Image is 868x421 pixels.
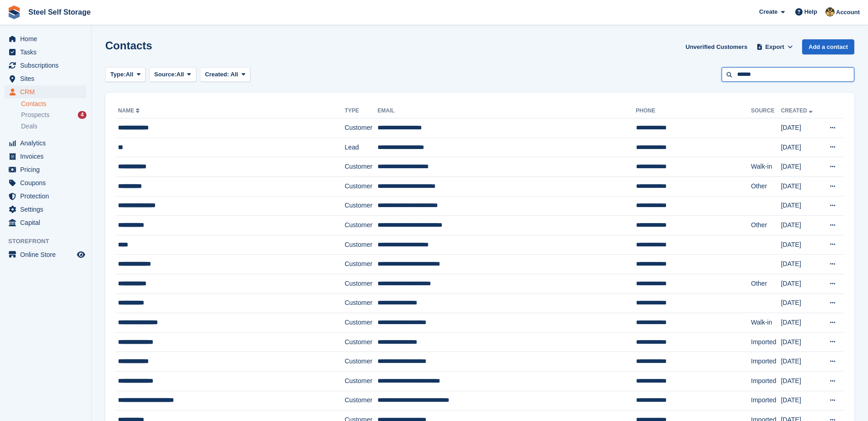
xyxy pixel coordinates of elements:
[20,59,75,72] span: Subscriptions
[7,5,21,19] img: stora-icon-8386f47178a22dfd0bd8f6a31ec36ba5ce8667c1dd55bd0f319d3a0aa187defe.svg
[345,274,377,293] td: Customer
[5,59,86,72] a: menu
[751,157,781,177] td: Walk-in
[21,110,86,120] a: Prospects 4
[5,248,86,261] a: menu
[781,138,821,157] td: [DATE]
[345,216,377,235] td: Customer
[345,332,377,352] td: Customer
[345,118,377,138] td: Customer
[5,32,86,45] a: menu
[5,163,86,176] a: menu
[377,104,636,118] th: Email
[781,118,821,138] td: [DATE]
[836,8,860,17] span: Account
[345,176,377,196] td: Customer
[20,32,75,45] span: Home
[751,216,781,235] td: Other
[20,85,75,98] span: CRM
[5,216,86,229] a: menu
[20,203,75,216] span: Settings
[345,157,377,177] td: Customer
[781,157,821,177] td: [DATE]
[345,293,377,313] td: Customer
[5,85,86,98] a: menu
[751,274,781,293] td: Other
[804,7,817,16] span: Help
[751,104,781,118] th: Source
[20,46,75,59] span: Tasks
[345,196,377,216] td: Customer
[20,248,75,261] span: Online Store
[766,43,784,52] span: Export
[149,67,196,82] button: Source: All
[781,107,814,114] a: Created
[345,313,377,333] td: Customer
[231,71,238,78] span: All
[5,150,86,163] a: menu
[751,371,781,391] td: Imported
[21,111,49,119] span: Prospects
[781,391,821,410] td: [DATE]
[751,391,781,410] td: Imported
[20,176,75,189] span: Coupons
[755,39,795,54] button: Export
[781,255,821,274] td: [DATE]
[759,7,777,16] span: Create
[8,237,91,246] span: Storefront
[105,67,146,82] button: Type: All
[781,313,821,333] td: [DATE]
[20,216,75,229] span: Capital
[781,196,821,216] td: [DATE]
[78,111,86,119] div: 4
[345,255,377,274] td: Customer
[177,70,184,79] span: All
[20,163,75,176] span: Pricing
[205,71,229,78] span: Created:
[21,122,38,131] span: Deals
[345,391,377,410] td: Customer
[345,138,377,157] td: Lead
[751,313,781,333] td: Walk-in
[636,104,751,118] th: Phone
[682,39,751,54] a: Unverified Customers
[20,72,75,85] span: Sites
[345,371,377,391] td: Customer
[345,104,377,118] th: Type
[20,137,75,149] span: Analytics
[5,137,86,149] a: menu
[200,67,250,82] button: Created: All
[75,249,86,260] a: Preview store
[781,235,821,255] td: [DATE]
[751,176,781,196] td: Other
[751,352,781,372] td: Imported
[781,352,821,372] td: [DATE]
[345,235,377,255] td: Customer
[781,293,821,313] td: [DATE]
[21,122,86,131] a: Deals
[781,274,821,293] td: [DATE]
[118,107,141,114] a: Name
[105,39,152,52] h1: Contacts
[5,72,86,85] a: menu
[781,216,821,235] td: [DATE]
[126,70,134,79] span: All
[5,46,86,59] a: menu
[20,190,75,203] span: Protection
[802,39,854,54] a: Add a contact
[5,190,86,203] a: menu
[781,332,821,352] td: [DATE]
[5,176,86,189] a: menu
[21,100,86,108] a: Contacts
[781,176,821,196] td: [DATE]
[154,70,176,79] span: Source:
[25,5,94,20] a: Steel Self Storage
[781,371,821,391] td: [DATE]
[20,150,75,163] span: Invoices
[751,332,781,352] td: Imported
[5,203,86,216] a: menu
[345,352,377,372] td: Customer
[110,70,126,79] span: Type:
[825,7,835,16] img: James Steel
